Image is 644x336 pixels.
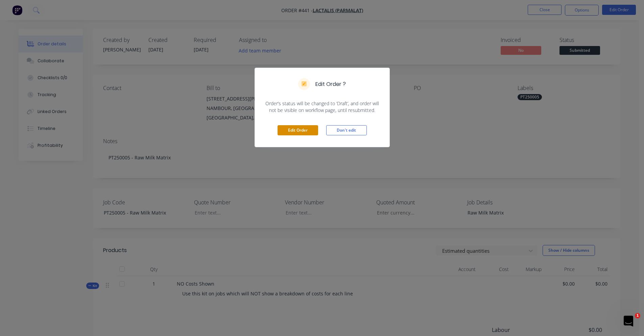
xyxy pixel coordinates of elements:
[315,80,346,88] h5: Edit Order ?
[326,125,367,135] button: Don't edit
[635,313,640,318] span: 1
[3,3,14,22] div: Intercom
[621,313,637,329] iframe: Intercom live chat
[3,3,14,22] div: Intercom messenger
[278,125,318,135] button: Edit Order
[263,100,381,114] span: Order’s status will be changed to ‘Draft’, and order will not be visible on workflow page, until ...
[3,3,14,22] div: Open Intercom Messenger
